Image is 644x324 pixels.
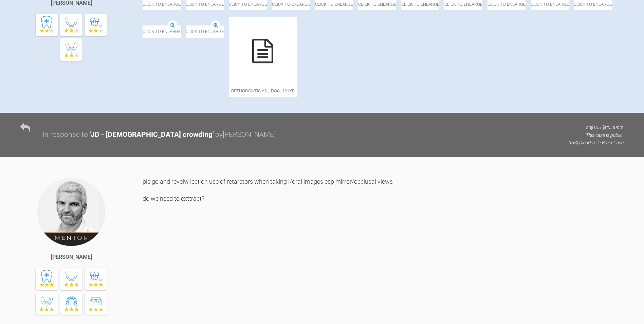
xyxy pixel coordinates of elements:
[294,25,340,37] span: Click to enlarge
[143,25,188,37] span: Click to enlarge
[193,17,239,25] img: IMG_1162.JPG
[569,124,624,131] p: on [DATE] at 6:30pm
[345,17,390,25] img: IMG_1170.JPG
[37,177,106,247] img: Ross Hobson
[244,25,289,37] span: Click to enlarge
[294,17,340,25] img: IMG_1171.JPG
[345,25,390,37] span: Click to enlarge
[193,25,239,37] span: Click to enlarge
[42,129,88,141] div: In response to
[51,253,92,262] div: [PERSON_NAME]
[569,131,624,139] p: This case is public.
[244,17,289,25] img: IMG_1163.JPG
[395,85,463,97] span: orthodontic As….doc - 101KB
[569,139,624,146] p: (IAS) ClearSmile Brace Case
[215,129,276,141] div: by [PERSON_NAME]
[143,17,188,25] img: IMG_1169.JPG
[90,129,214,141] div: ' JD - [DEMOGRAPHIC_DATA] crowding '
